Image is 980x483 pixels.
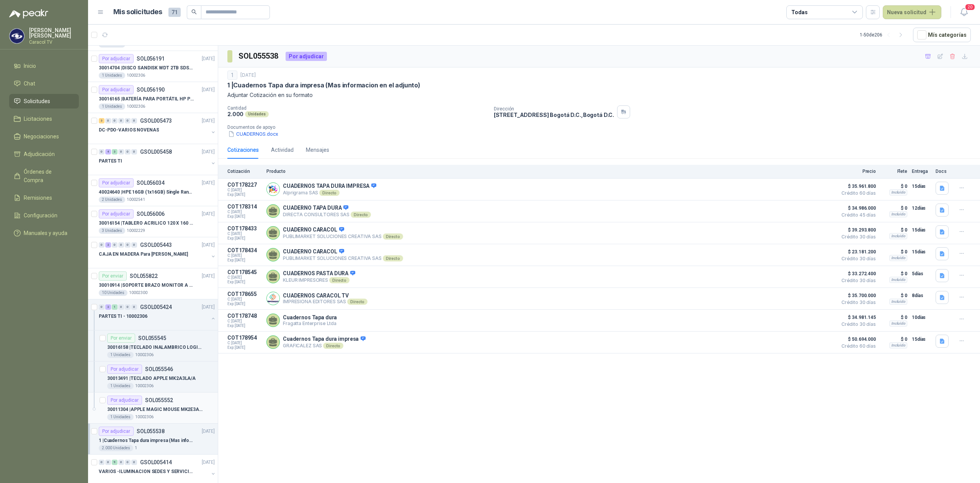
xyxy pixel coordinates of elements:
[137,87,165,92] p: SOL056190
[889,277,907,283] div: Incluido
[140,118,172,123] p: GSOL005473
[9,226,79,240] a: Manuales y ayuda
[9,112,79,126] a: Licitaciones
[283,299,367,305] p: IMPRESIONA EDITORES SAS
[889,299,907,305] div: Incluido
[227,210,262,214] span: C: [DATE]
[29,40,79,44] p: Caracol TV
[227,111,243,117] p: 2.000
[88,361,218,393] a: Por adjudicarSOL05554630013491 |TECLADO APPLE MK2A3LA/A1 Unidades10002306
[99,95,194,103] p: 30016165 | BATERÍA PARA PORTÁTIL HP PROBOOK 430 G8
[99,242,105,248] div: 0
[131,118,137,123] div: 0
[227,146,259,154] div: Cotizaciones
[107,333,135,343] div: Por enviar
[202,55,215,62] p: [DATE]
[494,112,614,118] p: [STREET_ADDRESS] Bogotá D.C. , Bogotá D.C.
[118,118,124,123] div: 0
[202,86,215,94] p: [DATE]
[227,81,420,89] p: 1 | Cuadernos Tapa dura impresa (Mas informacion en el adjunto)
[99,127,159,134] p: DC-PDO-VARIOS NOVENAS
[112,304,118,310] div: 1
[267,183,279,195] img: Company Logo
[9,191,79,205] a: Remisiones
[202,179,215,187] p: [DATE]
[889,342,907,348] div: Incluido
[889,255,907,261] div: Incluido
[99,460,105,465] div: 0
[9,164,79,187] a: Órdenes de Compra
[306,146,329,154] div: Mensajes
[24,194,52,202] span: Remisiones
[838,344,876,348] span: Crédito 60 días
[227,125,977,130] p: Documentos de apoyo
[125,242,131,248] div: 0
[140,304,172,310] p: GSOL005424
[227,182,262,188] p: COT178227
[99,445,133,451] div: 2.000 Unidades
[347,299,367,305] div: Directo
[137,429,165,434] p: SOL055538
[9,94,79,108] a: Solicitudes
[880,313,907,322] p: $ 0
[88,82,218,113] a: Por adjudicarSOL056190[DATE] 30016165 |BATERÍA PARA PORTÁTIL HP PROBOOK 430 G81 Unidades10002306
[880,204,907,213] p: $ 0
[99,271,127,281] div: Por enviar
[227,345,262,350] span: Exp: [DATE]
[105,242,111,248] div: 2
[283,314,337,320] p: Cuadernos Tapa dura
[227,225,262,232] p: COT178433
[889,320,907,327] div: Incluido
[838,256,876,261] span: Crédito 30 días
[145,366,173,372] p: SOL055546
[286,52,327,61] div: Por adjudicar
[283,320,337,326] p: Fragatta Enterprise Ltda
[118,460,124,465] div: 0
[319,190,340,196] div: Directo
[957,5,971,19] button: 20
[838,291,876,300] span: $ 35.700.000
[838,191,876,195] span: Crédito 60 días
[227,169,262,174] p: Cotización
[125,304,131,310] div: 0
[202,117,215,125] p: [DATE]
[936,169,951,174] p: Docs
[912,182,931,191] p: 15 días
[99,209,134,219] div: Por adjudicar
[283,292,367,299] p: CUADERNOS CARACOL TV
[912,169,931,174] p: Entrega
[99,158,122,165] p: PARTES TI
[107,375,196,382] p: 30013491 | TECLADO APPLE MK2A3LA/A
[227,341,262,345] span: C: [DATE]
[227,188,262,192] span: C: [DATE]
[283,248,403,255] p: CUADERNO CARACOL
[24,115,52,123] span: Licitaciones
[227,91,971,99] p: Adjuntar Cotización en su formato
[9,76,79,91] a: Chat
[99,189,194,196] p: 40024640 | HPE 16GB (1x16GB) Single Rank x4 DDR4-2400
[227,335,262,341] p: COT178954
[383,255,403,261] div: Directo
[99,282,194,289] p: 30010914 | SOPORTE BRAZO MONITOR A ESCRITORIO NBF80
[880,291,907,300] p: $ 0
[99,228,125,234] div: 3 Unidades
[118,149,124,154] div: 0
[283,212,371,218] p: DIRECTA CONSULTORES SAS
[791,8,807,16] div: Todas
[24,150,55,158] span: Adjudicación
[912,225,931,235] p: 15 días
[131,242,137,248] div: 0
[99,54,134,63] div: Por adjudicar
[9,9,48,18] img: Logo peakr
[227,324,262,328] span: Exp: [DATE]
[266,169,833,174] p: Producto
[24,79,35,88] span: Chat
[24,211,57,220] span: Configuración
[383,233,403,240] div: Directo
[227,253,262,258] span: C: [DATE]
[227,319,262,324] span: C: [DATE]
[238,50,279,62] h3: SOL055538
[351,212,371,218] div: Directo
[912,247,931,256] p: 15 días
[889,233,907,239] div: Incluido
